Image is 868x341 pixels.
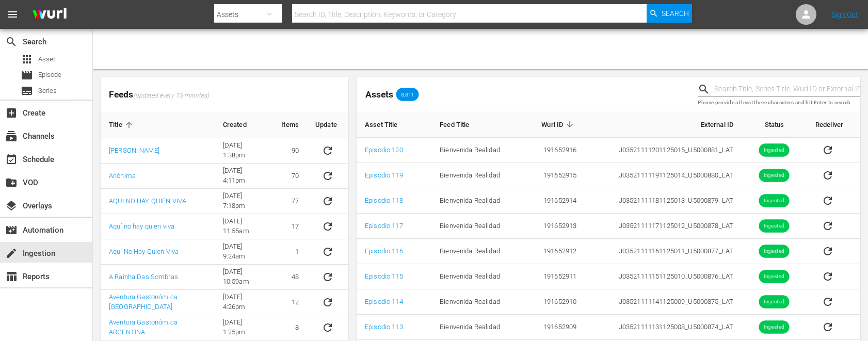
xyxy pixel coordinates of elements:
[38,86,57,96] span: Series
[759,197,790,205] span: Ingested
[759,147,790,154] span: Ingested
[215,265,274,290] td: [DATE] 10:59am
[585,264,742,289] td: J0352111115 1125010_U5000876_LAT
[585,289,742,315] td: J0352111114 1125009_U5000875_LAT
[365,247,403,255] a: Episodio 116
[523,163,585,188] td: 191652915
[365,120,411,129] span: Asset Title
[307,112,348,138] th: Update
[273,214,307,239] td: 17
[523,138,585,163] td: 191652916
[585,138,742,163] td: J0352111120 1125015_U5000881_LAT
[215,189,274,214] td: [DATE] 7:18pm
[273,189,307,214] td: 77
[273,138,307,164] td: 90
[365,323,403,331] a: Episodio 113
[365,171,403,179] a: Episodio 119
[396,91,419,98] span: 8,811
[431,239,523,264] td: Bienvenida Realidad
[759,273,790,281] span: Ingested
[523,289,585,315] td: 191652910
[365,89,393,100] span: Assets
[759,298,790,306] span: Ingested
[5,200,18,212] span: Overlays
[5,130,18,142] span: Channels
[21,69,33,82] span: Episode
[273,315,307,340] td: 8
[365,298,403,305] a: Episodio 114
[215,315,274,340] td: [DATE] 1:25pm
[523,239,585,264] td: 191652912
[759,248,790,255] span: Ingested
[585,315,742,340] td: J0352111113 1125008_U5000874_LAT
[109,197,186,205] a: AQUI NO HAY QUIEN VIVA
[6,8,19,21] span: menu
[523,214,585,239] td: 191652913
[585,163,742,188] td: J0352111119 1125014_U5000880_LAT
[133,92,209,100] span: (updated every 15 minutes)
[109,172,136,180] a: Anónima
[431,163,523,188] td: Bienvenida Realidad
[742,111,807,138] th: Status
[5,224,18,236] span: Automation
[5,107,18,119] span: Create
[523,315,585,340] td: 191652909
[5,153,18,166] span: Schedule
[807,111,860,138] th: Redeliver
[759,323,790,331] span: Ingested
[38,70,61,80] span: Episode
[831,10,858,19] a: Sign Out
[21,85,33,97] span: Series
[215,239,274,265] td: [DATE] 9:24am
[714,82,860,97] input: Search Title, Series Title, Wurl ID or External ID
[109,293,178,311] a: Aventura Gastonómica [GEOGRAPHIC_DATA]
[109,318,178,336] a: Aventura Gastonómica ARGENTINA
[365,222,403,230] a: Episodio 117
[431,315,523,340] td: Bienvenida Realidad
[759,222,790,230] span: Ingested
[25,3,74,27] img: ans4CAIJ8jUAAAAAAAAAAAAAAAAAAAAAAAAgQb4GAAAAAAAAAAAAAAAAAAAAAAAAJMjXAAAAAAAAAAAAAAAAAAAAAAAAgAT5G...
[585,239,742,264] td: J0352111116 1125011_U5000877_LAT
[5,270,18,283] span: Reports
[523,264,585,289] td: 191652911
[215,290,274,315] td: [DATE] 4:26pm
[647,4,692,23] button: Search
[109,222,174,230] a: Aquí no hay quien viva
[273,265,307,290] td: 48
[215,214,274,239] td: [DATE] 11:55am
[431,264,523,289] td: Bienvenida Realidad
[101,86,348,103] span: Feeds
[585,188,742,214] td: J0352111118 1125013_U5000879_LAT
[759,172,790,180] span: Ingested
[109,273,178,281] a: A Rainha Das Sombras
[109,120,136,129] span: Title
[215,164,274,189] td: [DATE] 4:11pm
[541,120,576,129] span: Wurl ID
[431,188,523,214] td: Bienvenida Realidad
[273,164,307,189] td: 70
[662,4,689,23] span: Search
[109,248,179,255] a: Aquí No Hay Quien Viva
[431,111,523,138] th: Feed Title
[273,290,307,315] td: 12
[38,54,55,64] span: Asset
[109,147,159,154] a: [PERSON_NAME]
[431,214,523,239] td: Bienvenida Realidad
[273,239,307,265] td: 1
[5,176,18,189] span: VOD
[215,138,274,164] td: [DATE] 1:38pm
[365,146,403,154] a: Episodio 120
[5,247,18,259] span: Ingestion
[223,120,260,129] span: Created
[365,197,403,204] a: Episodio 118
[523,188,585,214] td: 191652914
[698,99,860,107] p: Please provide at least three characters and hit Enter to search
[585,214,742,239] td: J0352111117 1125012_U5000878_LAT
[365,272,403,280] a: Episodio 115
[273,112,307,138] th: Items
[585,111,742,138] th: External ID
[431,289,523,315] td: Bienvenida Realidad
[5,36,18,48] span: Search
[431,138,523,163] td: Bienvenida Realidad
[21,53,33,66] span: Asset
